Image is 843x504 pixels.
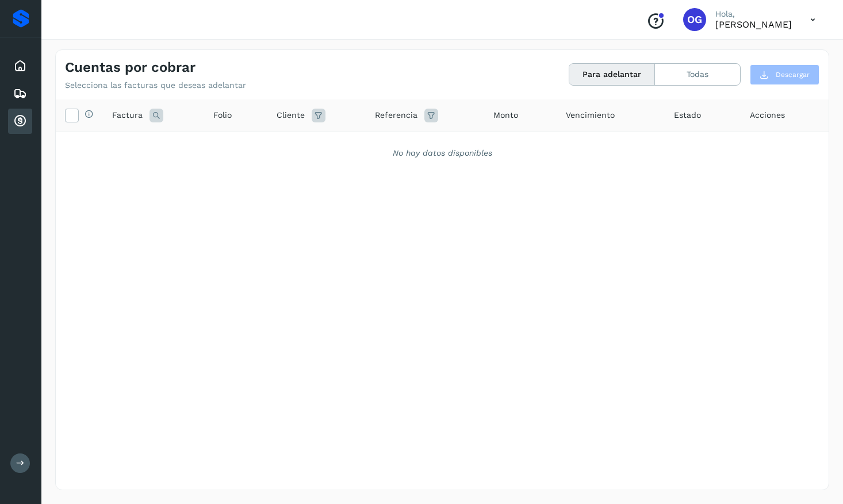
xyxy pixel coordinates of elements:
[715,9,792,19] p: Hola,
[65,80,246,90] p: Selecciona las facturas que deseas adelantar
[750,64,819,85] button: Descargar
[776,70,810,80] span: Descargar
[715,19,792,30] p: OSCAR GUZMAN LOPEZ
[8,53,32,79] div: Inicio
[569,64,655,85] button: Para adelantar
[8,109,32,134] div: Cuentas por cobrar
[750,109,785,121] span: Acciones
[566,109,615,121] span: Vencimiento
[493,109,518,121] span: Monto
[112,109,143,121] span: Factura
[674,109,701,121] span: Estado
[8,81,32,106] div: Embarques
[65,59,196,76] h4: Cuentas por cobrar
[71,147,814,159] div: No hay datos disponibles
[655,64,740,85] button: Todas
[277,109,305,121] span: Cliente
[213,109,232,121] span: Folio
[375,109,417,121] span: Referencia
